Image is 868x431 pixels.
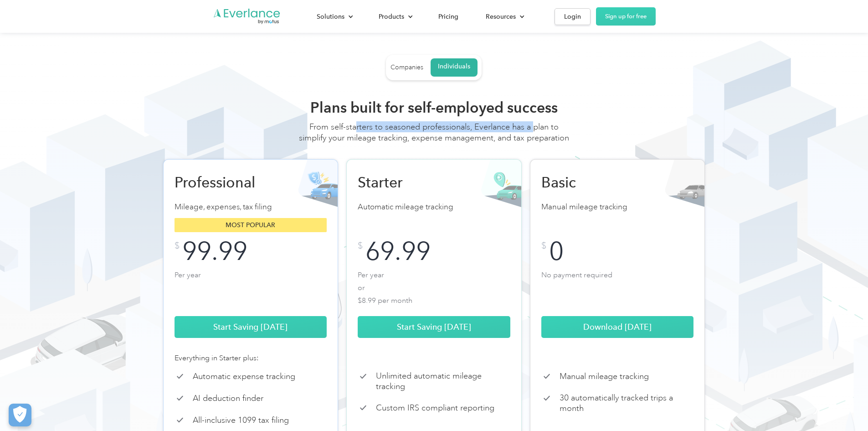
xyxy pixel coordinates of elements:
p: Mileage, expenses, tax filing [175,201,327,213]
div: Login [564,11,581,22]
div: Companies [390,63,423,72]
a: Login [555,8,591,25]
div: Products [379,11,404,22]
div: Resources [486,11,516,22]
div: Most popular [175,218,327,232]
div: 69.99 [365,241,431,261]
div: 99.99 [182,241,247,261]
h2: Basic [541,173,637,192]
div: $ [541,241,546,250]
a: Sign up for free [596,7,656,26]
div: $ [175,241,180,250]
div: 0 [549,241,564,261]
a: Go to homepage [213,8,281,25]
div: $ [358,241,363,250]
div: From self-starters to seasoned professionals, Everlance has a plan to simplify your mileage track... [298,121,571,152]
p: No payment required [541,269,694,305]
p: 30 automatically tracked trips a month [560,393,694,413]
div: Products [370,9,420,25]
div: Everything in Starter plus: [175,353,327,363]
p: All-inclusive 1099 tax filing [193,415,289,426]
div: Individuals [438,62,470,71]
button: Cookies Settings [9,404,31,426]
div: Pricing [438,11,458,22]
h2: Plans built for self-employed success [298,99,571,117]
p: Automatic mileage tracking [358,201,510,213]
h2: Professional [175,173,270,192]
p: Custom IRS compliant reporting [376,403,494,413]
p: Per year [175,269,327,305]
p: Per year or $8.99 per month [358,269,510,305]
p: Manual mileage tracking [541,201,694,213]
div: Solutions [308,9,360,25]
a: Download [DATE] [541,316,694,338]
p: AI deduction finder [193,393,263,404]
p: Manual mileage tracking [560,371,649,382]
div: Solutions [317,11,344,22]
h2: Starter [358,173,453,192]
a: Start Saving [DATE] [175,316,327,338]
p: Automatic expense tracking [193,371,295,382]
div: Resources [477,9,532,25]
a: Pricing [429,9,467,25]
a: Start Saving [DATE] [358,316,510,338]
p: Unlimited automatic mileage tracking [376,371,510,391]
